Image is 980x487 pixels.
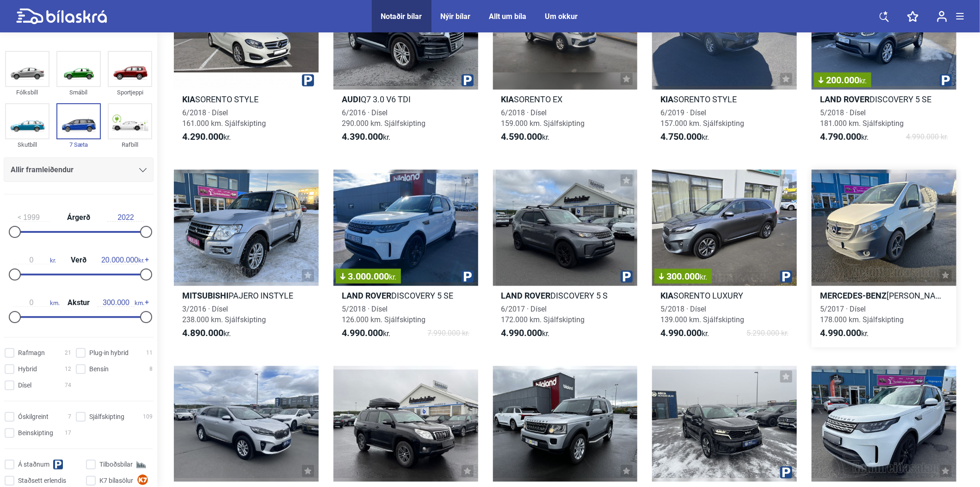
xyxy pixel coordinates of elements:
img: parking.png [621,271,633,283]
a: Notaðir bílar [381,12,422,21]
span: Akstur [65,300,92,307]
img: parking.png [780,467,792,479]
b: Kia [501,95,514,105]
b: Kia [660,95,673,105]
b: Land Rover [342,291,391,301]
span: 3.000.000 [340,272,396,281]
h2: DISCOVERY 5 S [493,291,638,301]
b: 4.990.000 [820,328,861,339]
img: parking.png [462,271,474,283]
div: Smábíl [56,87,101,98]
span: 4.990.000 kr. [906,132,948,143]
b: 4.990.000 [501,328,542,339]
a: Land RoverDISCOVERY 5 S6/2017 · Dísel172.000 km. Sjálfskipting4.990.000kr. [493,170,638,347]
span: Beinskipting [18,429,53,438]
span: 17 [65,429,71,438]
b: 4.790.000 [820,131,861,143]
div: Rafbíll [108,140,152,150]
span: 6/2016 · Dísel 290.000 km. Sjálfskipting [342,109,425,128]
span: 5/2018 · Dísel 126.000 km. Sjálfskipting [342,305,425,325]
div: Allt um bíla [489,12,527,21]
span: kr. [101,256,144,265]
span: Plug-in hybrid [89,349,129,358]
h2: SORENTO EX [493,94,638,105]
img: parking.png [940,75,952,87]
span: Staðsett erlendis [18,476,66,486]
span: Bensín [89,365,109,375]
h2: PAJERO INSTYLE [174,291,319,301]
b: 4.990.000 [342,328,383,339]
span: Á staðnum [18,460,49,470]
span: 8 [149,365,153,375]
span: 5/2018 · Dísel 181.000 km. Sjálfskipting [820,109,904,128]
span: 3/2016 · Dísel 238.000 km. Sjálfskipting [182,305,266,325]
b: Kia [660,291,673,301]
img: parking.png [302,75,314,87]
span: Dísel [18,381,31,391]
h2: SORENTO STYLE [652,94,797,105]
span: kr. [389,273,396,282]
span: K7 bílasölur [99,476,133,486]
span: 6/2018 · Dísel 161.000 km. Sjálfskipting [182,109,266,128]
span: 7 [68,412,71,422]
b: Audi [342,95,361,105]
div: Skutbíll [5,140,49,150]
span: kr. [660,328,709,339]
a: Mercedes-Benz[PERSON_NAME] 4MATIC5/2017 · Dísel178.000 km. Sjálfskipting4.990.000kr. [812,170,956,347]
span: kr. [700,273,707,282]
div: Sportjeppi [108,87,152,98]
a: MitsubishiPAJERO INSTYLE3/2016 · Dísel238.000 km. Sjálfskipting4.890.000kr. [174,170,319,347]
a: 3.000.000kr.Land RoverDISCOVERY 5 SE5/2018 · Dísel126.000 km. Sjálfskipting4.990.000kr.7.990.000 kr. [333,170,478,347]
div: Fólksbíll [5,87,49,98]
a: Nýir bílar [441,12,471,21]
span: kr. [501,328,550,339]
b: 4.750.000 [660,131,702,143]
span: kr. [660,132,709,143]
span: 74 [65,381,71,391]
span: Tilboðsbílar [99,460,133,470]
span: kr. [820,328,869,339]
b: 4.290.000 [182,131,223,143]
span: Rafmagn [18,349,45,358]
h2: DISCOVERY 5 SE [812,94,956,105]
span: Sjálfskipting [89,412,124,422]
b: Land Rover [820,95,869,105]
span: kr. [820,132,869,143]
h2: DISCOVERY 5 SE [333,291,478,301]
b: Mercedes-Benz [820,291,887,301]
img: parking.png [780,271,792,283]
span: Árgerð [65,214,92,222]
b: 4.990.000 [660,328,702,339]
span: kr. [182,328,231,339]
b: Mitsubishi [182,291,228,301]
b: Land Rover [501,291,551,301]
span: kr. [859,77,867,86]
a: Um okkur [545,12,578,21]
span: Verð [68,257,89,264]
span: km. [13,299,60,307]
span: 5/2017 · Dísel 178.000 km. Sjálfskipting [820,305,904,325]
b: 4.890.000 [182,328,223,339]
span: 300.000 [659,272,707,281]
h2: SORENTO STYLE [174,94,319,105]
span: kr. [501,132,550,143]
h2: Q7 3.0 V6 TDI [333,94,478,105]
span: kr. [342,132,390,143]
b: 4.390.000 [342,131,383,143]
h2: [PERSON_NAME] 4MATIC [812,291,956,301]
b: 4.590.000 [501,131,542,143]
span: 6/2017 · Dísel 172.000 km. Sjálfskipting [501,305,585,325]
span: kr. [13,256,56,265]
span: km. [98,299,144,307]
span: 7.990.000 kr. [428,328,470,339]
span: 6/2019 · Dísel 157.000 km. Sjálfskipting [660,109,744,128]
span: Óskilgreint [18,412,49,422]
span: 5.290.000 kr. [746,328,789,339]
span: 21 [65,349,71,358]
div: 7 Sæta [56,140,101,150]
b: Kia [182,95,195,105]
a: 300.000kr.KiaSORENTO LUXURY5/2018 · Dísel139.000 km. Sjálfskipting4.990.000kr.5.290.000 kr. [652,170,797,347]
